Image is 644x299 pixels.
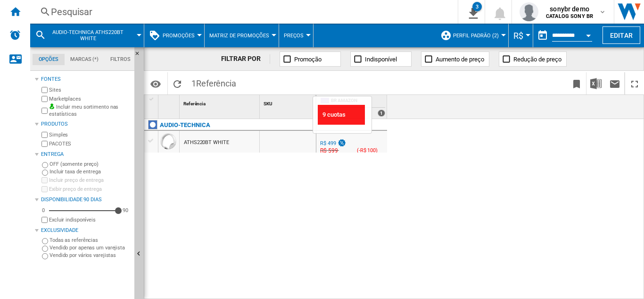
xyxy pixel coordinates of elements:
[365,56,397,63] span: Indisponível
[472,2,482,11] div: 3
[499,51,567,67] button: Redução de preço
[513,24,528,47] button: R$
[421,51,489,67] button: Aumento de preço
[509,24,533,47] md-menu: Currency
[163,24,199,47] button: Promoções
[182,95,259,110] div: Referência Sort None
[42,162,48,168] input: OFF (somente preço)
[49,131,131,138] label: Simples
[50,24,135,47] button: AUDIO-TECHNICA ATHS220BT WHITE
[262,95,316,110] div: Sort None
[41,151,131,158] div: Entrega
[41,132,48,138] input: Simples
[160,95,179,110] div: Sort None
[440,24,504,47] div: Perfil padrão (2)
[105,54,136,65] md-tab-item: Filtros
[49,177,131,184] label: Incluir preço de entrega
[280,51,341,67] button: Promoção
[160,120,210,131] div: Clique para filtrar essa marca
[49,186,131,193] label: Exibir preço de entrega
[168,72,187,94] button: Recarregar
[209,33,269,39] span: Matriz de Promoções
[41,76,131,83] div: Fontes
[187,72,241,92] span: 1
[436,56,484,63] span: Aumento de preço
[49,103,131,118] label: Incluir meu sortimento nas estatísticas
[50,168,131,175] label: Incluir taxa de entrega
[146,75,165,92] button: Opções
[49,206,118,215] md-slider: Disponibilidade
[453,24,504,47] button: Perfil padrão (2)
[41,227,131,234] div: Exclusividade
[182,95,259,110] div: Sort None
[50,237,131,244] label: Todas as referências
[49,216,131,223] label: Excluir indisponíveis
[350,51,412,67] button: Indisponível
[603,26,640,44] button: Editar
[49,86,131,94] label: Sites
[284,33,304,39] span: Preços
[41,87,48,93] input: Sites
[42,238,48,244] input: Todas as referências
[41,141,48,147] input: PACOTES
[513,56,561,63] span: Redução de preço
[49,103,55,109] img: mysite-bg-18x18.png
[41,120,131,128] div: Produtos
[35,24,139,47] div: AUDIO-TECHNICA ATHS220BT WHITE
[183,101,206,106] span: Referência
[49,95,131,103] label: Marketplaces
[50,244,131,251] label: Vendido por apenas um varejista
[51,5,433,18] div: Pesquisar
[42,170,48,176] input: Incluir taxa de entrega
[120,207,131,214] div: 90
[9,29,21,41] img: alerts-logo.svg
[42,246,48,252] input: Vendido por apenas um varejista
[149,24,199,47] div: Promoções
[337,139,347,147] img: test
[320,140,336,146] div: Última atualização : Segunda-Feira, 8 de Setembro de 2025 09:15
[546,4,593,14] span: sonybr demo
[533,26,552,45] button: md-calendar
[625,72,644,94] button: Maximizar
[65,54,105,65] md-tab-item: Marcas (*)
[41,196,131,204] div: Disponibilidade 90 Dias
[359,147,376,154] span: -R$ 100
[355,146,379,155] div: ( )
[264,101,272,106] span: SKU
[184,132,229,154] div: ATHS220BT WHITE
[41,186,48,192] input: Exibir preço de entrega
[586,72,605,94] button: Baixar em Excel
[337,140,347,146] div: test
[41,105,48,117] input: Incluir meu sortimento nas estatísticas
[50,161,131,168] label: OFF (somente preço)
[294,56,322,63] span: Promoção
[284,24,308,47] button: Preços
[209,24,274,47] button: Matriz de Promoções
[546,13,593,19] b: CATALOG SONY BR
[590,78,602,89] img: excel-24x24.png
[605,72,624,94] button: Envie esse relatório por email
[196,78,236,88] span: Referência
[378,110,385,117] div: 1 offers sold by BR AMAZON
[580,26,597,43] button: Open calendar
[331,97,385,105] span: BR AMAZON
[41,177,48,183] input: Incluir preço de entrega
[318,95,387,119] div: BR AMAZON 1 offers sold by BR AMAZON
[567,72,586,94] button: Marque esse relatório
[520,2,538,21] img: profile.jpg
[42,253,48,259] input: Vendido por vários varejistas
[40,207,47,214] div: 0
[50,29,126,42] span: AUDIO-TECHNICA ATHS220BT WHITE
[134,47,146,64] button: Ocultar
[49,140,131,147] label: PACOTES
[41,96,48,102] input: Marketplaces
[221,54,271,64] div: FILTRAR POR
[262,95,316,110] div: SKU Sort None
[453,33,499,39] span: Perfil padrão (2)
[41,217,48,223] input: Exibir preço de entrega
[163,33,195,39] span: Promoções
